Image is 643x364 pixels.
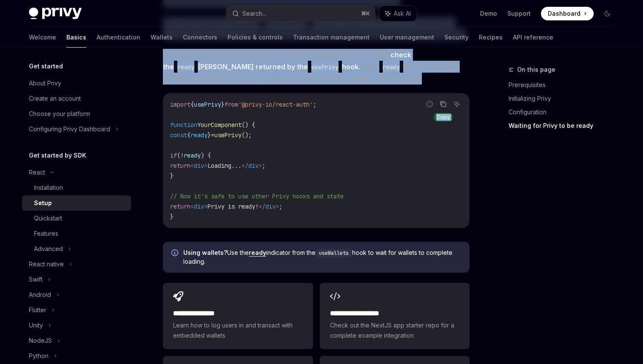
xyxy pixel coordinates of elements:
a: Initializing Privy [509,92,621,105]
a: Create an account [22,91,131,106]
span: On this page [517,65,555,75]
strong: Using wallets? [183,249,227,256]
span: ! [180,152,184,159]
span: // Now it's safe to use other Privy hooks and state [170,192,344,200]
a: Features [22,226,131,241]
a: Prerequisites [509,78,621,92]
div: Configuring Privy Dashboard [29,124,110,134]
a: Choose your platform [22,106,131,121]
code: ready [174,62,198,72]
code: useWallets [316,249,352,257]
div: Setup [34,198,52,208]
span: ; [279,203,282,210]
span: ; [262,162,265,169]
span: return [170,203,191,210]
code: usePrivy [308,62,342,72]
span: div [194,203,204,210]
div: Unity [29,320,43,330]
h5: Get started [29,61,63,71]
a: ready [249,249,266,257]
button: Toggle dark mode [600,7,614,20]
span: > [276,203,279,210]
span: usePrivy [214,131,242,139]
button: Report incorrect code [424,99,435,110]
button: Search...⌘K [226,6,375,21]
div: Create an account [29,93,81,104]
span: Privy is ready! [208,203,259,210]
code: ready [379,62,403,72]
div: Swift [29,274,43,285]
a: Transaction management [293,27,370,48]
span: (); [242,131,252,139]
span: { [191,101,194,108]
span: ready [191,131,208,139]
span: ) { [201,152,211,159]
a: Welcome [29,27,56,48]
div: Flutter [29,305,46,315]
a: Wallets [151,27,173,48]
a: Authentication [97,27,140,48]
span: Ask AI [394,9,411,18]
span: Learn how to log users in and transact with embedded wallets [173,320,302,341]
div: Installation [34,183,63,193]
div: Advanced [34,244,63,254]
span: from [225,101,238,108]
span: Loading... [208,162,242,169]
span: YourComponent [197,121,242,129]
a: Waiting for Privy to be ready [509,119,621,133]
span: const [170,131,187,139]
span: > [259,162,262,169]
span: ready [184,152,201,159]
span: div [248,162,259,169]
span: div [194,162,204,169]
span: < [191,162,194,169]
a: Quickstart [22,211,131,226]
a: **** **** **** *Learn how to log users in and transact with embedded wallets [163,283,313,349]
button: Copy the contents from the code block [438,99,449,110]
div: Copy [434,113,452,121]
a: Configuration [509,105,621,119]
span: Dashboard [548,9,580,18]
div: Choose your platform [29,109,90,119]
span: return [170,162,191,169]
a: Connectors [183,27,217,48]
span: ( [177,152,180,159]
span: > [204,203,208,210]
div: Search... [242,8,266,19]
span: { [187,131,191,139]
a: API reference [513,27,553,48]
span: < [191,203,194,210]
div: Python [29,351,48,361]
div: About Privy [29,78,61,88]
a: Dashboard [541,7,594,20]
a: About Privy [22,76,131,91]
span: </ [259,203,265,210]
span: usePrivy [194,101,221,108]
a: Basics [66,27,86,48]
a: **** **** **** ****Check out the NextJS app starter repo for a complete example integration [320,283,469,349]
span: import [170,101,191,108]
div: Android [29,290,51,300]
button: Ask AI [379,6,417,21]
span: () { [242,121,255,129]
a: Setup [22,195,131,211]
span: } [170,172,174,180]
span: To determine whether the Privy SDK has fully initialized on your page, When is true, Privy has co... [163,49,469,85]
a: Support [507,9,531,18]
span: ⌘ K [361,10,370,17]
span: > [204,162,208,169]
span: ; [313,101,316,108]
div: Features [34,229,58,239]
span: } [170,213,174,220]
div: React [29,167,45,178]
h5: Get started by SDK [29,150,86,161]
a: Installation [22,180,131,195]
span: '@privy-io/react-auth' [238,101,313,108]
a: Policies & controls [228,27,283,48]
svg: Info [171,249,180,258]
div: Quickstart [34,213,62,223]
a: Security [444,27,469,48]
img: dark logo [29,8,82,20]
a: User management [380,27,434,48]
span: function [170,121,197,129]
